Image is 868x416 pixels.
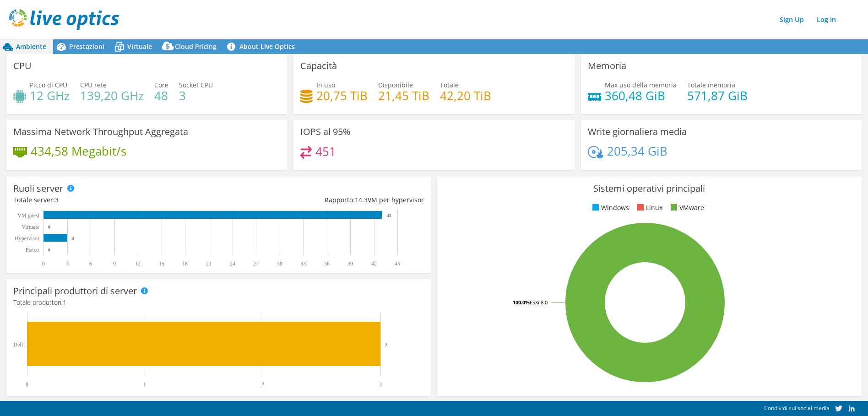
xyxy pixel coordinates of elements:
h4: 21,45 TiB [378,91,429,101]
span: In uso [316,81,335,89]
span: Socket CPU [179,81,213,89]
text: 0 [48,225,50,229]
li: Windows [590,203,629,213]
h4: Totale produttori: [13,297,424,308]
text: 9 [113,260,116,267]
text: 24 [230,260,235,267]
h3: Principali produttori di server [13,286,137,296]
span: Totale memoria [687,81,735,89]
h4: 139,20 GHz [80,91,144,101]
h3: Sistemi operativi principali [444,184,855,194]
text: 33 [300,260,306,267]
text: 43 [387,213,391,218]
h4: 20,75 TiB [316,91,368,101]
h4: 48 [154,91,168,101]
h3: IOPS al 95% [300,127,351,137]
a: About Live Optics [223,39,302,54]
span: Virtuale [127,42,152,51]
text: Virtuale [22,224,39,230]
span: Prestazioni [69,42,104,51]
text: Hypervisor [15,235,39,242]
span: Cloud Pricing [175,42,217,51]
text: 42 [371,260,377,267]
tspan: ESXi 8.0 [530,299,548,306]
div: Totale server: [13,195,218,205]
text: 3 [379,381,382,388]
text: 12 [135,260,141,267]
text: 0 [42,260,45,267]
text: 0 [48,248,50,252]
text: 3 [66,260,69,267]
li: VMware [668,203,704,213]
h3: Massima Network Throughput Aggregata [13,127,188,137]
span: 1 [63,298,66,307]
text: VM guest [17,212,39,219]
div: Rapporto: VM per hypervisor [218,195,423,205]
h4: 571,87 GiB [687,91,748,101]
tspan: 100.0% [513,299,530,306]
h4: 3 [179,91,213,101]
text: 30 [277,260,282,267]
text: Fisico [26,247,39,253]
h3: Write giornaliera media [588,127,687,137]
a: Log In [812,13,841,26]
text: 3 [72,236,74,241]
text: 0 [26,381,28,388]
text: Dell [13,341,23,348]
span: 14.3 [355,195,368,204]
text: 39 [347,260,353,267]
span: CPU rete [80,81,107,89]
h4: 434,58 Megabit/s [31,146,126,156]
h3: Capacità [300,61,337,71]
text: 1 [143,381,146,388]
h3: Memoria [588,61,626,71]
text: 27 [253,260,259,267]
h3: CPU [13,61,32,71]
text: 21 [206,260,212,267]
text: 18 [182,260,188,267]
span: Disponibile [378,81,413,89]
text: 3 [385,341,388,347]
h4: 12 GHz [30,91,70,101]
a: Sign Up [775,13,808,26]
span: Ambiente [16,42,46,51]
img: live_optics_svg.svg [9,9,119,30]
span: Max uso della memoria [605,81,677,89]
span: Picco di CPU [30,81,67,89]
span: Condividi sui social media [764,404,830,412]
text: 15 [159,260,164,267]
h4: 42,20 TiB [440,91,491,101]
text: 36 [324,260,330,267]
h3: Ruoli server [13,184,63,194]
text: 2 [261,381,264,388]
li: Linux [635,203,662,213]
span: Totale [440,81,459,89]
h4: 451 [315,146,336,157]
h4: 360,48 GiB [605,91,677,101]
text: 6 [89,260,92,267]
span: 3 [55,195,59,204]
h4: 205,34 GiB [607,146,667,156]
text: 45 [395,260,400,267]
span: Core [154,81,168,89]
